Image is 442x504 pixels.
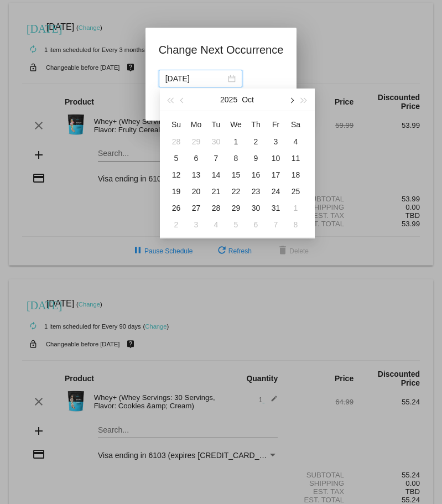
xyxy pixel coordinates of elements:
[286,167,306,183] td: 10/18/2025
[167,183,186,200] td: 10/19/2025
[249,201,263,215] div: 30
[249,185,263,198] div: 23
[289,168,303,181] div: 18
[242,89,254,111] button: Oct
[266,133,286,150] td: 10/3/2025
[186,183,206,200] td: 10/20/2025
[269,135,283,148] div: 3
[206,183,226,200] td: 10/21/2025
[210,152,223,165] div: 7
[249,152,263,165] div: 9
[269,185,283,198] div: 24
[286,116,306,133] th: Sat
[249,168,263,181] div: 16
[266,216,286,233] td: 11/7/2025
[170,201,183,215] div: 26
[206,150,226,167] td: 10/7/2025
[210,168,223,181] div: 14
[246,133,266,150] td: 10/2/2025
[246,167,266,183] td: 10/16/2025
[249,218,263,231] div: 6
[186,150,206,167] td: 10/6/2025
[167,200,186,216] td: 10/26/2025
[269,152,283,165] div: 10
[206,133,226,150] td: 9/30/2025
[226,183,246,200] td: 10/22/2025
[246,116,266,133] th: Thu
[159,94,207,114] button: Update
[186,200,206,216] td: 10/27/2025
[286,183,306,200] td: 10/25/2025
[246,150,266,167] td: 10/9/2025
[220,89,237,111] button: 2025
[298,89,310,111] button: Next year (Control + right)
[190,135,203,148] div: 29
[186,116,206,133] th: Mon
[266,116,286,133] th: Fri
[170,218,183,231] div: 2
[246,183,266,200] td: 10/23/2025
[230,201,243,215] div: 29
[165,72,226,85] input: Select date
[266,150,286,167] td: 10/10/2025
[269,168,283,181] div: 17
[246,200,266,216] td: 10/30/2025
[170,168,183,181] div: 12
[190,168,203,181] div: 13
[286,216,306,233] td: 11/8/2025
[210,218,223,231] div: 4
[167,116,186,133] th: Sun
[226,200,246,216] td: 10/29/2025
[190,201,203,215] div: 27
[226,133,246,150] td: 10/1/2025
[230,185,243,198] div: 22
[167,150,186,167] td: 10/5/2025
[249,135,263,148] div: 2
[167,167,186,183] td: 10/12/2025
[230,152,243,165] div: 8
[170,135,183,148] div: 28
[159,41,284,59] h1: Change Next Occurrence
[286,150,306,167] td: 10/11/2025
[286,200,306,216] td: 11/1/2025
[226,116,246,133] th: Wed
[226,167,246,183] td: 10/15/2025
[206,167,226,183] td: 10/14/2025
[289,185,303,198] div: 25
[266,167,286,183] td: 10/17/2025
[226,150,246,167] td: 10/8/2025
[230,218,243,231] div: 5
[206,200,226,216] td: 10/28/2025
[167,133,186,150] td: 9/28/2025
[210,135,223,148] div: 30
[289,218,303,231] div: 8
[206,216,226,233] td: 11/4/2025
[210,201,223,215] div: 28
[164,89,176,111] button: Last year (Control + left)
[190,218,203,231] div: 3
[289,152,303,165] div: 11
[246,216,266,233] td: 11/6/2025
[289,135,303,148] div: 4
[186,216,206,233] td: 11/3/2025
[230,135,243,148] div: 1
[167,216,186,233] td: 11/2/2025
[186,133,206,150] td: 9/29/2025
[186,167,206,183] td: 10/13/2025
[210,185,223,198] div: 21
[170,185,183,198] div: 19
[266,183,286,200] td: 10/24/2025
[176,89,189,111] button: Previous month (PageUp)
[206,116,226,133] th: Tue
[170,152,183,165] div: 5
[190,185,203,198] div: 20
[286,133,306,150] td: 10/4/2025
[230,168,243,181] div: 15
[266,200,286,216] td: 10/31/2025
[285,89,298,111] button: Next month (PageDown)
[289,201,303,215] div: 1
[190,152,203,165] div: 6
[269,218,283,231] div: 7
[226,216,246,233] td: 11/5/2025
[269,201,283,215] div: 31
